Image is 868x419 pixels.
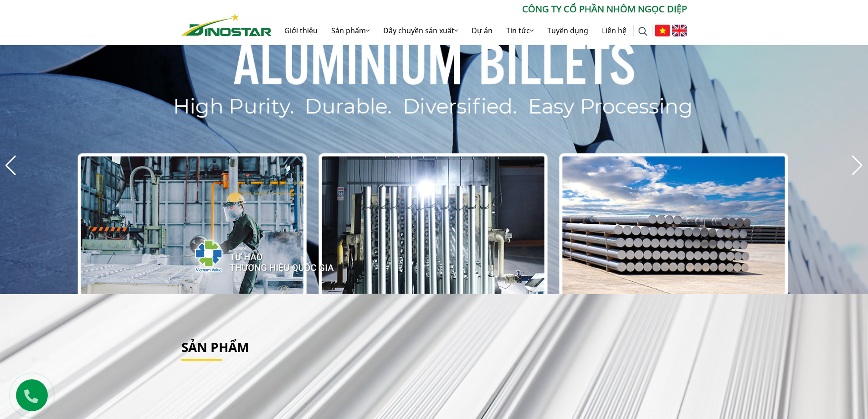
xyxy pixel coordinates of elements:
[465,16,499,45] a: Dự án
[272,2,687,16] p: CÔNG TY CỔ PHẦN NHÔM NGỌC DIỆP
[595,16,633,45] a: Liên hệ
[181,13,272,36] img: Nhôm Dinostar
[277,16,324,45] a: Giới thiệu
[499,16,540,45] a: Tin tức
[672,25,687,36] img: English
[181,338,249,356] a: Sản phẩm
[168,223,335,285] img: thqg
[5,155,17,176] div: Previous slide
[181,11,272,36] a: Nhôm Dinostar
[324,16,376,45] a: Sản phẩm
[638,27,647,36] img: search
[376,16,465,45] a: Dây chuyền sản xuất
[540,16,595,45] a: Tuyển dụng
[851,155,863,176] div: Next slide
[655,25,670,36] img: Tiếng Việt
